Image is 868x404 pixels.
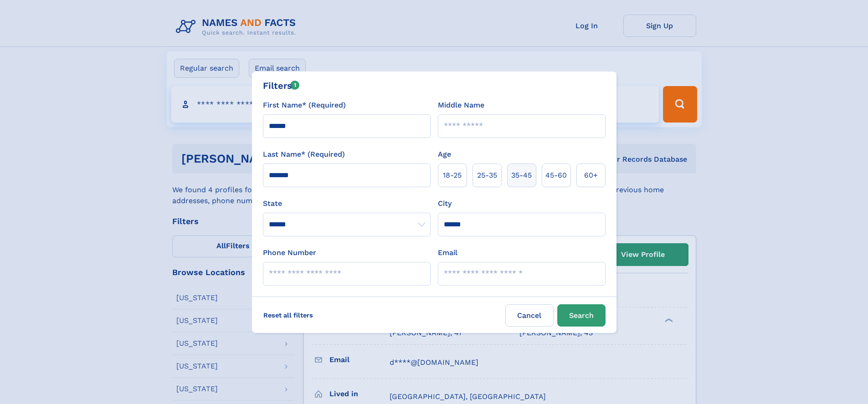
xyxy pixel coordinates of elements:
[545,170,567,181] span: 45‑60
[511,170,532,181] span: 35‑45
[557,304,606,327] button: Search
[438,247,457,258] label: Email
[263,198,431,209] label: State
[584,170,598,181] span: 60+
[443,170,462,181] span: 18‑25
[438,100,484,111] label: Middle Name
[505,304,554,327] label: Cancel
[257,304,319,326] label: Reset all filters
[263,79,300,92] div: Filters
[438,149,451,160] label: Age
[263,100,346,111] label: First Name* (Required)
[477,170,497,181] span: 25‑35
[438,198,452,209] label: City
[263,247,316,258] label: Phone Number
[263,149,345,160] label: Last Name* (Required)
